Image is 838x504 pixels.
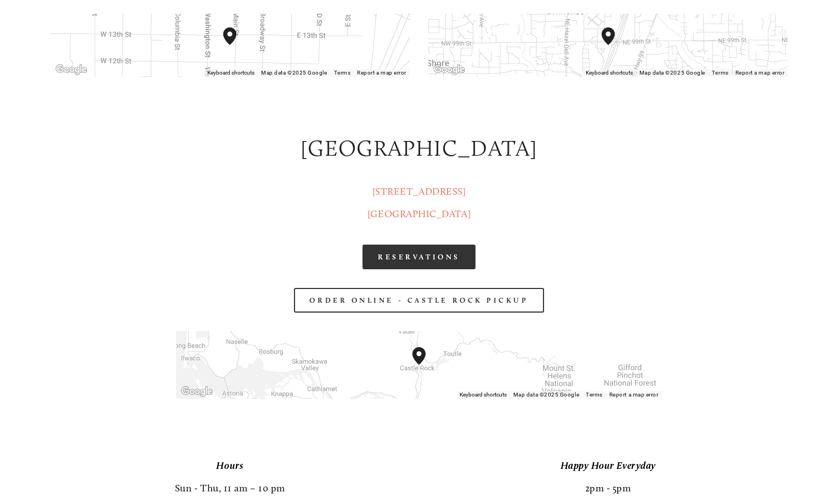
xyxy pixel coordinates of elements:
[586,392,603,398] a: Terms
[179,384,215,399] img: Google
[363,245,475,269] a: RESERVATIONS
[179,384,215,399] a: Open this area in Google Maps (opens a new window)
[367,185,471,220] a: [STREET_ADDRESS][GEOGRAPHIC_DATA]
[294,288,543,313] a: order online - castle rock pickup
[460,391,507,399] button: Keyboard shortcuts
[560,460,656,472] em: Happy Hour Everyday
[609,392,659,398] a: Report a map error
[513,392,579,398] span: Map data ©2025 Google
[412,347,439,382] div: 1300 Mount Saint Helens Way Northeast Castle Rock, WA, 98611, United States
[216,460,244,472] em: Hours
[50,133,788,164] h2: [GEOGRAPHIC_DATA]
